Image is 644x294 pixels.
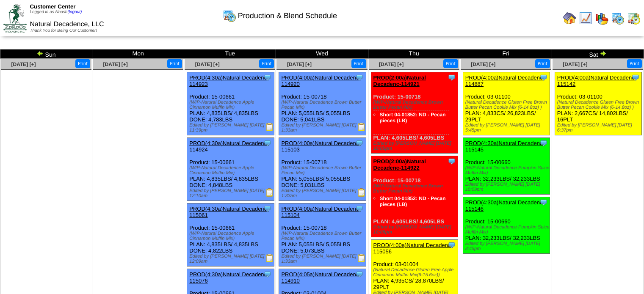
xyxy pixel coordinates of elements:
div: Edited by [PERSON_NAME] [DATE] 12:10am [189,188,274,198]
img: Tooltip [631,73,640,82]
img: Tooltip [263,270,272,278]
img: Tooltip [539,198,548,206]
button: Print [167,59,182,68]
a: [DATE] [+] [11,61,36,67]
a: Short 04-01852: ND - Pecan pieces (LB) [380,195,446,207]
td: Tue [184,49,276,59]
span: [DATE] [+] [563,61,587,67]
button: Print [627,59,642,68]
button: Print [351,59,366,68]
img: calendarprod.gif [611,11,625,25]
div: Product: 15-00718 PLAN: 5,055LBS / 5,055LBS DONE: 5,041LBS [279,72,366,135]
td: Fri [460,49,552,59]
img: Tooltip [448,241,456,249]
div: Edited by [PERSON_NAME] [DATE] 10:05pm [373,141,458,151]
div: (WIP-Natural Decadence Apple Cinnamon Muffin Mix) [189,231,274,241]
a: PROD(4:00a)Natural Decadenc-114920 [281,74,360,87]
a: PROD(4:30a)Natural Decadenc-115076 [189,271,268,284]
img: line_graph.gif [579,11,592,25]
a: [DATE] [+] [379,61,404,67]
button: Print [259,59,274,68]
a: PROD(4:05a)Natural Decadenc-114910 [281,271,360,284]
div: Product: 15-00661 PLAN: 4,835LBS / 4,835LBS DONE: 4,822LBS [187,203,274,267]
span: Natural Decadence, LLC [30,21,104,28]
div: (WIP-Natural Decadence Brown Butter Pecan Mix) [281,100,366,110]
td: Sun [0,49,92,59]
a: (logout) [67,10,82,14]
td: Mon [92,49,184,59]
img: Production Report [357,123,366,131]
img: Production Report [265,123,274,131]
img: Tooltip [539,73,548,82]
div: (WIP-Natural Decadence Brown Butter Pecan Mix) [281,165,366,176]
button: Print [75,59,90,68]
a: Short 04-01852: ND - Pecan pieces (LB) [380,112,446,124]
button: Print [443,59,458,68]
a: PROD(4:00a)Natural Decadenc-115056 [373,242,453,255]
img: graph.gif [595,11,608,25]
td: Thu [368,49,460,59]
img: Tooltip [355,139,364,147]
img: arrowright.gif [600,50,606,57]
a: PROD(4:30a)Natural Decadenc-115061 [189,206,268,218]
img: Tooltip [355,204,364,213]
div: Product: 15-00718 PLAN: 4,605LBS / 4,605LBS [371,156,458,237]
div: Edited by [PERSON_NAME] [DATE] 1:33am [281,254,366,264]
img: Production Report [265,188,274,197]
img: home.gif [563,11,576,25]
img: calendarinout.gif [627,11,641,25]
div: Product: 15-00661 PLAN: 4,835LBS / 4,835LBS DONE: 4,848LBS [187,138,274,201]
div: Edited by [PERSON_NAME] [DATE] 1:33am [281,188,366,198]
div: Edited by [PERSON_NAME] [DATE] 12:09am [189,254,274,264]
div: Product: 03-01100 PLAN: 2,667CS / 14,802LBS / 16PLT [555,72,642,135]
img: Tooltip [539,139,548,147]
div: (WIP-Natural Decadence Apple Cinnamon Muffin Mix) [189,165,274,176]
div: (WIP-Natural Decadence Brown Butter Pecan Mix) [373,100,458,110]
a: [DATE] [+] [287,61,312,67]
a: PROD(4:30a)Natural Decadenc-114924 [189,140,268,153]
img: Production Report [357,254,366,262]
img: Tooltip [263,139,272,147]
div: Edited by [PERSON_NAME] [DATE] 10:08pm [373,225,458,235]
a: [DATE] [+] [471,61,495,67]
div: Product: 15-00660 PLAN: 32,233LBS / 32,233LBS [463,197,550,254]
div: Product: 15-00718 PLAN: 4,605LBS / 4,605LBS [371,72,458,154]
a: [DATE] [+] [103,61,128,67]
div: Product: 15-00718 PLAN: 5,055LBS / 5,055LBS DONE: 5,073LBS [279,203,366,267]
div: Product: 15-00660 PLAN: 32,233LBS / 32,233LBS [463,138,550,195]
div: Edited by [PERSON_NAME] [DATE] 6:37pm [557,123,642,133]
div: (Natural Decadence Gluten Free Brown Butter Pecan Cookie Mix (6-14.8oz) ) [557,100,642,110]
div: Edited by [PERSON_NAME] [DATE] 1:33am [281,123,366,133]
div: Edited by [PERSON_NAME] [DATE] 5:45pm [465,123,550,133]
img: arrowleft.gif [37,50,44,57]
div: (Natural Decadence Gluten Free Brown Butter Pecan Cookie Mix (6-14.8oz) ) [465,100,550,110]
img: Tooltip [355,270,364,278]
div: (WIP-Natural Decadence Pumpkin Spice Muffin Mix) [465,165,550,176]
img: Tooltip [263,204,272,213]
img: calendarprod.gif [223,9,236,22]
button: Print [535,59,550,68]
div: Product: 03-01100 PLAN: 4,833CS / 26,823LBS / 29PLT [463,72,550,135]
a: PROD(4:00a)Natural Decadenc-115103 [281,140,360,153]
a: PROD(4:30a)Natural Decadenc-115145 [465,140,544,153]
div: Product: 15-00718 PLAN: 5,055LBS / 5,055LBS DONE: 5,031LBS [279,138,366,201]
a: [DATE] [+] [195,61,220,67]
img: Tooltip [448,73,456,82]
div: Edited by [PERSON_NAME] [DATE] 11:39pm [189,123,274,133]
img: Tooltip [448,157,456,165]
div: Product: 15-00661 PLAN: 4,835LBS / 4,835LBS DONE: 4,783LBS [187,72,274,135]
div: (Natural Decadence Gluten Free Apple Cinnamon Muffin Mix(6-15.6oz)) [373,267,458,278]
div: (WIP-Natural Decadence Brown Butter Pecan Mix) [373,184,458,194]
img: Production Report [265,254,274,262]
a: PROD(4:00a)Natural Decadenc-115104 [281,206,360,218]
td: Wed [276,49,368,59]
td: Sat [552,49,644,59]
img: Production Report [357,188,366,197]
a: PROD(4:00a)Natural Decadenc-115142 [557,74,636,87]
